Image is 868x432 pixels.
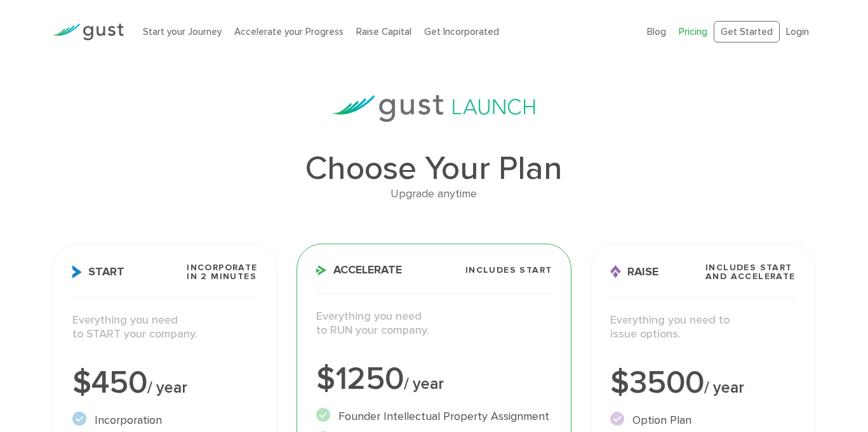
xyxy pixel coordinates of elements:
a: Get Started [714,21,780,43]
img: gust-launch-logos.svg [332,95,535,122]
span: / year [704,378,744,397]
li: Founder Intellectual Property Assignment [316,408,552,425]
img: Accelerate Icon [316,265,327,275]
li: Incorporation [72,412,257,429]
span: Start [72,265,124,278]
h1: Choose Your Plan [53,152,815,185]
p: Everything you need to RUN your company. [316,310,552,338]
div: $3500 [610,367,795,399]
div: Upgrade anytime [53,185,815,204]
span: Accelerate [316,265,402,276]
p: Everything you need to issue options. [610,313,795,342]
span: Raise [610,265,658,278]
span: / year [147,378,187,397]
span: Includes START [465,266,552,275]
div: $450 [72,367,257,399]
a: Login [786,26,809,37]
span: Includes START and ACCELERATE [705,263,796,281]
img: Start Icon X2 [72,265,82,278]
a: Pricing [679,26,707,37]
img: Gust Logo [53,23,124,41]
a: Get Incorporated [424,26,499,37]
div: $1250 [316,363,552,395]
p: Everything you need to START your company. [72,313,257,342]
span: / year [404,374,444,393]
a: Start your Journey [143,26,222,37]
a: Raise Capital [356,26,411,37]
img: Raise Icon [610,265,621,278]
span: Incorporate in 2 Minutes [187,263,257,281]
a: Blog [647,26,666,37]
li: Option Plan [610,412,795,429]
a: Accelerate your Progress [234,26,344,37]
